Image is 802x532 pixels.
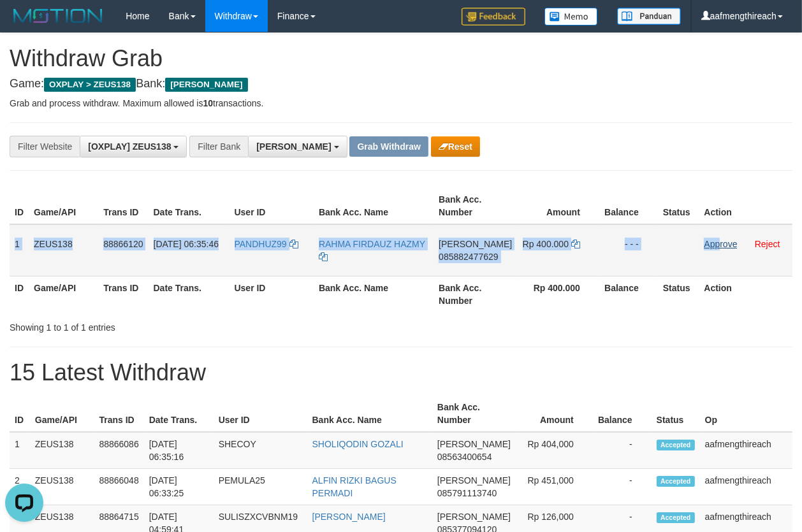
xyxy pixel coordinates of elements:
[98,188,148,224] th: Trans ID
[149,276,230,312] th: Date Trans.
[230,188,314,224] th: User ID
[149,188,230,224] th: Date Trans.
[29,276,98,312] th: Game/API
[434,188,517,224] th: Bank Acc. Number
[516,469,593,505] td: Rp 451,000
[10,316,324,334] div: Showing 1 to 1 of 1 entries
[144,469,214,505] td: [DATE] 06:33:25
[312,512,386,522] a: [PERSON_NAME]
[523,239,569,249] span: Rp 400.000
[94,432,143,469] td: 88866086
[700,432,792,469] td: aafmengthireach
[10,396,30,432] th: ID
[80,136,187,157] button: [OXPLAY] ZEUS138
[593,432,652,469] td: -
[10,97,792,110] p: Grab and process withdraw. Maximum allowed is transactions.
[230,276,314,312] th: User ID
[652,396,700,432] th: Status
[144,432,214,469] td: [DATE] 06:35:16
[312,439,404,449] a: SHOLIQODIN GOZALI
[517,188,599,224] th: Amount
[98,276,148,312] th: Trans ID
[235,239,298,249] a: PANDHUZ99
[88,141,171,152] span: [OXPLAY] ZEUS138
[657,440,695,450] span: Accepted
[248,136,347,157] button: [PERSON_NAME]
[214,432,307,469] td: SHECOY
[203,98,213,108] strong: 10
[29,188,98,224] th: Game/API
[10,78,792,90] h4: Game: Bank:
[431,136,480,157] button: Reset
[599,188,658,224] th: Balance
[599,224,658,277] td: - - -
[10,46,792,71] h1: Withdraw Grab
[617,8,681,25] img: panduan.png
[214,396,307,432] th: User ID
[144,396,214,432] th: Date Trans.
[704,239,737,249] a: Approve
[256,141,331,152] span: [PERSON_NAME]
[314,188,434,224] th: Bank Acc. Name
[658,276,699,312] th: Status
[593,469,652,505] td: -
[29,224,98,277] td: ZEUS138
[10,432,30,469] td: 1
[103,239,143,249] span: 88866120
[312,475,397,498] a: ALFIN RIZKI BAGUS PERMADI
[10,188,29,224] th: ID
[154,239,219,249] span: [DATE] 06:35:46
[307,396,432,432] th: Bank Acc. Name
[10,6,106,25] img: MOTION_logo.png
[432,396,516,432] th: Bank Acc. Number
[599,276,658,312] th: Balance
[462,8,525,25] img: Feedback.jpg
[699,276,792,312] th: Action
[571,239,580,249] a: Copy 400000 to clipboard
[755,239,780,249] a: Reject
[44,78,136,92] span: OXPLAY > ZEUS138
[437,475,511,485] span: [PERSON_NAME]
[349,136,428,157] button: Grab Withdraw
[700,469,792,505] td: aafmengthireach
[10,360,792,385] h1: 15 Latest Withdraw
[434,276,517,312] th: Bank Acc. Number
[319,239,425,262] a: RAHMA FIRDAUZ HAZMY
[314,276,434,312] th: Bank Acc. Name
[94,396,143,432] th: Trans ID
[10,224,29,277] td: 1
[10,136,80,157] div: Filter Website
[10,469,30,505] td: 2
[437,452,492,462] span: Copy 08563400654 to clipboard
[437,439,511,449] span: [PERSON_NAME]
[5,5,43,43] button: Open LiveChat chat widget
[437,488,497,498] span: Copy 085791113740 to clipboard
[699,188,792,224] th: Action
[657,476,695,487] span: Accepted
[658,188,699,224] th: Status
[439,252,498,262] span: Copy 085882477629 to clipboard
[516,432,593,469] td: Rp 404,000
[700,396,792,432] th: Op
[516,396,593,432] th: Amount
[235,239,287,249] span: PANDHUZ99
[593,396,652,432] th: Balance
[189,136,248,157] div: Filter Bank
[437,512,511,522] span: [PERSON_NAME]
[517,276,599,312] th: Rp 400.000
[544,8,598,25] img: Button%20Memo.svg
[214,469,307,505] td: PEMULA25
[657,512,695,523] span: Accepted
[439,239,512,249] span: [PERSON_NAME]
[94,469,143,505] td: 88866048
[10,276,29,312] th: ID
[30,469,94,505] td: ZEUS138
[30,396,94,432] th: Game/API
[165,78,247,92] span: [PERSON_NAME]
[30,432,94,469] td: ZEUS138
